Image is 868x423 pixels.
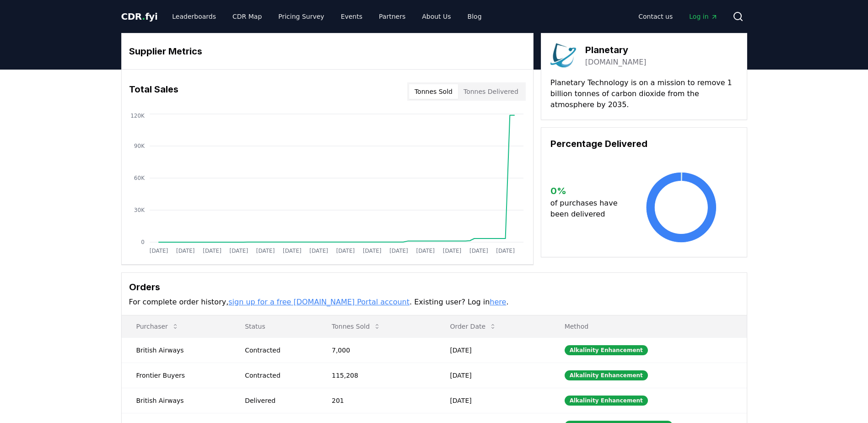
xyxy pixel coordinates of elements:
td: British Airways [122,388,231,413]
td: British Airways [122,337,231,363]
tspan: 120K [130,113,145,119]
tspan: [DATE] [416,248,435,254]
p: Status [237,322,310,331]
button: Order Date [442,317,504,336]
tspan: [DATE] [469,248,488,254]
a: CDR Map [225,8,269,25]
a: Log in [682,8,725,25]
h3: 0 % [550,184,625,198]
h3: Planetary [585,43,647,57]
a: Leaderboards [165,8,223,25]
p: Method [557,322,739,331]
td: 201 [317,388,435,413]
tspan: [DATE] [149,248,168,254]
a: Blog [460,8,489,25]
a: About Us [415,8,458,25]
span: Log in [689,12,717,21]
tspan: 30K [134,207,145,213]
tspan: [DATE] [256,248,275,254]
tspan: [DATE] [203,248,221,254]
tspan: 90K [134,143,145,149]
div: Alkalinity Enhancement [565,370,648,380]
a: CDR.fyi [121,10,158,23]
a: [DOMAIN_NAME] [585,57,647,68]
div: Contracted [245,371,310,380]
h3: Orders [129,280,739,294]
tspan: [DATE] [309,248,328,254]
a: Events [334,8,370,25]
button: Tonnes Sold [324,317,388,336]
tspan: [DATE] [362,248,381,254]
tspan: [DATE] [283,248,302,254]
img: Planetary-logo [550,43,576,68]
button: Tonnes Sold [409,84,458,99]
h3: Supplier Metrics [129,44,526,58]
div: Alkalinity Enhancement [565,345,648,355]
td: [DATE] [435,388,550,413]
p: For complete order history, . Existing user? Log in . [129,297,739,308]
tspan: 60K [134,175,145,181]
tspan: [DATE] [176,248,194,254]
a: Contact us [631,8,680,25]
button: Tonnes Delivered [458,84,524,99]
nav: Main [165,8,489,25]
span: . [142,11,145,22]
tspan: [DATE] [229,248,248,254]
div: Contracted [245,346,310,355]
td: 7,000 [317,337,435,363]
div: Delivered [245,396,310,405]
td: Frontier Buyers [122,363,231,388]
div: Alkalinity Enhancement [565,396,648,406]
nav: Main [631,8,725,25]
tspan: [DATE] [389,248,408,254]
a: Partners [372,8,413,25]
h3: Total Sales [129,82,178,101]
tspan: [DATE] [336,248,355,254]
tspan: [DATE] [496,248,515,254]
p: Planetary Technology is on a mission to remove 1 billion tonnes of carbon dioxide from the atmosp... [550,77,738,110]
a: here [490,298,506,306]
a: sign up for a free [DOMAIN_NAME] Portal account [228,298,410,306]
td: [DATE] [435,363,550,388]
tspan: 0 [141,239,145,245]
button: Purchaser [129,317,186,336]
td: 115,208 [317,363,435,388]
h3: Percentage Delivered [550,137,738,151]
p: of purchases have been delivered [550,198,625,220]
tspan: [DATE] [442,248,461,254]
a: Pricing Survey [271,8,331,25]
td: [DATE] [435,337,550,363]
span: CDR fyi [121,11,158,22]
